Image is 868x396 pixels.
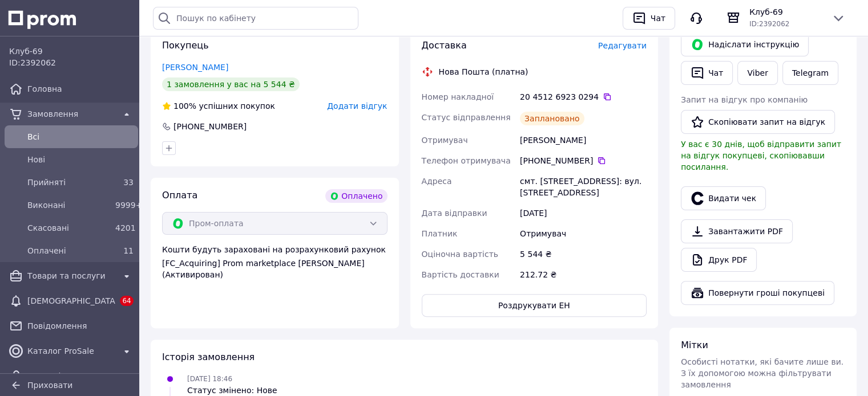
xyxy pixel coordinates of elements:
span: Запит на відгук про компанію [681,95,808,104]
span: Редагувати [598,41,647,50]
div: [PERSON_NAME] [518,130,649,150]
div: Статус змінено: Нове [187,385,277,396]
span: Товари та послуги [27,270,115,281]
span: 64 [120,296,133,306]
button: Чат [623,7,675,30]
span: Вартість доставки [422,270,499,279]
span: Статус відправлення [422,113,511,122]
span: Особисті нотатки, які бачите лише ви. З їх допомогою можна фільтрувати замовлення [681,357,843,389]
span: 9999+ [115,201,142,210]
div: [FC_Acquiring] Prom marketplace [PERSON_NAME] (Активирован) [162,258,387,280]
span: [DATE] 18:46 [187,375,232,383]
div: Чат [648,10,668,27]
span: Мітки [681,340,708,350]
span: 100% [173,101,196,111]
span: Адреса [422,177,452,186]
a: Telegram [782,61,838,85]
span: У вас є 30 днів, щоб відправити запит на відгук покупцеві, скопіювавши посилання. [681,140,841,172]
button: Чат [681,61,733,85]
div: Нова Пошта (платна) [436,66,531,77]
button: Видати чек [681,186,766,210]
span: Покупці [27,370,134,382]
a: Друк PDF [681,248,757,272]
span: 11 [123,246,134,255]
span: Замовлення [27,108,115,120]
span: Телефон отримувача [422,156,511,165]
span: Оціночна вартість [422,250,498,259]
span: Каталог ProSale [27,345,115,357]
div: 1 замовлення у вас на 5 544 ₴ [162,77,300,91]
span: ID: 2392062 [9,58,56,67]
span: [DEMOGRAPHIC_DATA] [27,295,115,307]
a: Завантажити PDF [681,219,793,243]
div: [DATE] [518,203,649,223]
span: Приховати [27,381,72,390]
span: Покупець [162,40,209,51]
button: Скопіювати запит на відгук [681,110,835,134]
span: Дата відправки [422,209,487,218]
button: Надіслати інструкцію [681,32,809,56]
span: Оплачені [27,245,111,256]
div: 212.72 ₴ [518,264,649,285]
span: Додати відгук [327,101,387,111]
button: Повернути гроші покупцеві [681,281,834,305]
span: Повідомлення [27,320,134,332]
span: Платник [422,229,458,238]
span: Виконані [27,199,111,211]
div: 20 4512 6923 0294 [520,91,647,103]
div: успішних покупок [162,100,275,112]
div: Отримувач [518,223,649,244]
span: Нові [27,154,134,165]
a: [PERSON_NAME] [162,63,228,72]
button: Роздрукувати ЕН [422,294,647,317]
div: Кошти будуть зараховані на розрахунковий рахунок [162,244,387,280]
span: Клуб-69 [9,46,134,57]
span: 33 [123,178,134,187]
span: 4201 [115,223,136,232]
div: Заплановано [520,112,584,125]
span: Головна [27,83,134,95]
div: [PHONE_NUMBER] [520,155,647,166]
div: 5 544 ₴ [518,244,649,264]
div: [PHONE_NUMBER] [172,121,248,132]
span: Всi [27,131,134,142]
span: Доставка [422,40,467,51]
input: Пошук по кабінету [153,7,358,30]
div: смт. [STREET_ADDRESS]: вул. [STREET_ADDRESS] [518,171,649,203]
span: Оплата [162,190,197,201]
div: Оплачено [325,189,387,203]
span: Прийняті [27,177,111,188]
span: ID: 2392062 [749,20,789,28]
span: Скасовані [27,222,111,234]
span: Клуб-69 [749,6,822,18]
a: Viber [737,61,777,85]
span: Історія замовлення [162,352,255,362]
span: Номер накладної [422,92,494,101]
span: Отримувач [422,136,468,145]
